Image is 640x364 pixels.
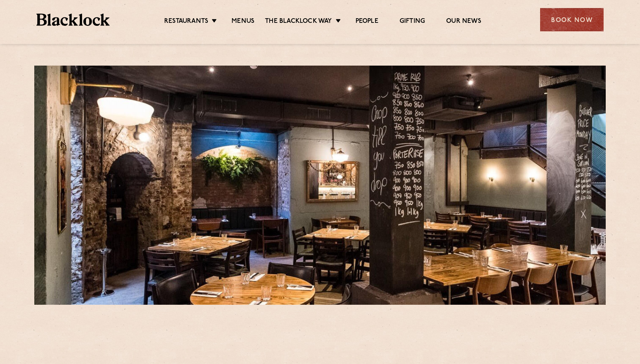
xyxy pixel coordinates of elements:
a: The Blacklock Way [265,17,332,27]
div: Book Now [540,8,604,31]
a: Restaurants [164,17,208,27]
img: BL_Textured_Logo-footer-cropped.svg [36,14,110,26]
a: People [356,17,378,27]
a: Gifting [400,17,425,27]
a: Menus [232,17,254,27]
a: Our News [446,17,481,27]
